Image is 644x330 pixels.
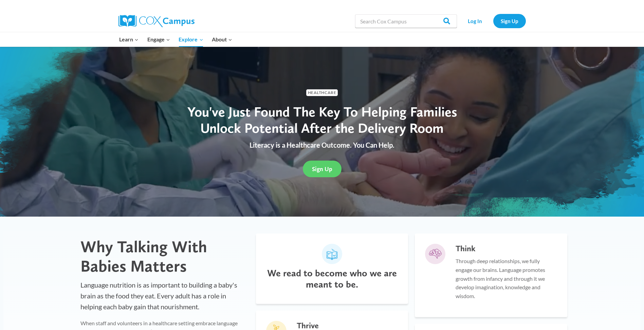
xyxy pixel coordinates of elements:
[306,89,338,96] span: Healthcare
[312,165,332,172] span: Sign Up
[456,244,557,254] h5: Think
[185,140,460,150] p: Literacy is a Healthcare Outcome. You Can Help.
[80,237,207,276] span: Why Talking With Babies Matters
[187,104,457,136] span: You've Just Found The Key To Helping Families Unlock Potential After the Delivery Room
[266,268,398,290] h4: We read to become who we are meant to be.
[179,35,203,44] span: Explore
[147,35,170,44] span: Engage
[355,14,457,28] input: Search Cox Campus
[115,32,237,47] nav: Primary Navigation
[212,35,232,44] span: About
[119,35,139,44] span: Learn
[460,14,526,28] nav: Secondary Navigation
[303,161,342,177] a: Sign Up
[118,15,195,27] img: Cox Campus
[80,279,239,312] p: Language nutrition is as important to building a baby's brain as the food they eat. Every adult h...
[493,14,526,28] a: Sign Up
[456,257,557,300] p: Through deep relationships, we fully engage our brains. Language promotes growth from infancy and...
[460,14,490,28] a: Log In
